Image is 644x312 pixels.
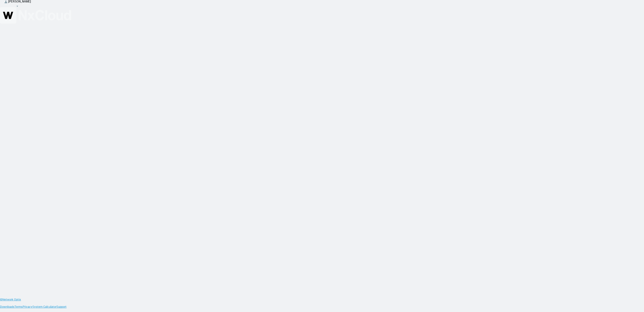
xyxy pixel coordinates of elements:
a: Privacy [23,305,32,309]
a: Terms [14,305,23,309]
a: Support [56,305,67,309]
a: System Calculator [32,305,56,309]
span: Network Optix [2,297,21,301]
